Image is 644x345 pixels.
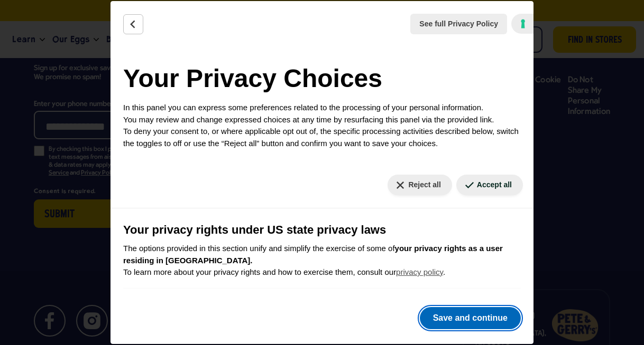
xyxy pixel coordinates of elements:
button: Save and continue [420,307,521,329]
b: your privacy rights as a user residing in [GEOGRAPHIC_DATA]. [123,244,503,265]
a: privacy policy [396,267,443,276]
a: iubenda - Cookie Policy and Cookie Compliance Management [511,14,533,34]
h2: Your Privacy Choices [123,60,521,98]
button: Accept all [456,175,523,195]
p: In this panel you can express some preferences related to the processing of your personal informa... [123,102,521,149]
p: The options provided in this section unify and simplify the exercise of some of To learn more abo... [123,243,521,279]
button: Reject all [388,175,452,195]
h3: Your privacy rights under US state privacy laws [123,221,521,238]
button: See full Privacy Policy [410,14,507,34]
button: Back [123,14,143,34]
span: See full Privacy Policy [419,18,498,30]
